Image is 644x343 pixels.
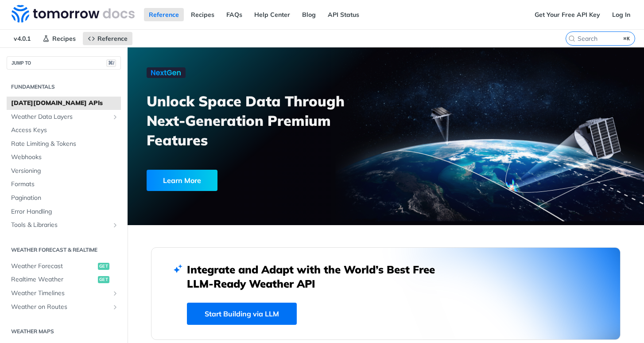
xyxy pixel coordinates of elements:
[98,276,109,283] span: get
[7,218,121,232] a: Tools & LibrariesShow subpages for Tools & Libraries
[297,8,321,21] a: Blog
[112,290,119,297] button: Show subpages for Weather Timelines
[12,5,135,23] img: Tomorrow.io Weather API Docs
[621,34,632,43] kbd: ⌘K
[52,35,76,43] span: Recipes
[106,59,116,67] span: ⌘/
[7,273,121,286] a: Realtime Weatherget
[98,263,109,270] span: get
[11,140,119,148] span: Rate Limiting & Tokens
[7,287,121,300] a: Weather TimelinesShow subpages for Weather Timelines
[323,8,364,21] a: API Status
[11,221,109,230] span: Tools & Libraries
[112,304,119,311] button: Show subpages for Weather on Routes
[11,113,109,121] span: Weather Data Layers
[7,164,121,178] a: Versioning
[568,35,575,42] svg: Search
[11,99,119,108] span: [DATE][DOMAIN_NAME] APIs
[11,262,96,271] span: Weather Forecast
[97,35,128,43] span: Reference
[147,170,345,191] a: Learn More
[112,222,119,229] button: Show subpages for Tools & Libraries
[607,8,635,21] a: Log In
[83,32,132,45] a: Reference
[11,153,119,162] span: Webhooks
[147,67,186,78] img: NextGen
[7,205,121,218] a: Error Handling
[7,124,121,137] a: Access Keys
[187,303,297,325] a: Start Building via LLM
[7,110,121,124] a: Weather Data LayersShow subpages for Weather Data Layers
[147,91,396,150] h3: Unlock Space Data Through Next-Generation Premium Features
[7,260,121,273] a: Weather Forecastget
[7,300,121,314] a: Weather on RoutesShow subpages for Weather on Routes
[147,170,217,191] div: Learn More
[186,8,219,21] a: Recipes
[221,8,247,21] a: FAQs
[11,303,109,312] span: Weather on Routes
[11,194,119,203] span: Pagination
[7,191,121,205] a: Pagination
[144,8,184,21] a: Reference
[187,262,448,291] h2: Integrate and Adapt with the World’s Best Free LLM-Ready Weather API
[530,8,605,21] a: Get Your Free API Key
[7,56,121,70] button: JUMP TO⌘/
[7,246,121,254] h2: Weather Forecast & realtime
[11,180,119,189] span: Formats
[11,126,119,135] span: Access Keys
[249,8,295,21] a: Help Center
[11,275,96,284] span: Realtime Weather
[11,289,109,298] span: Weather Timelines
[9,32,35,45] span: v4.0.1
[38,32,81,45] a: Recipes
[7,97,121,110] a: [DATE][DOMAIN_NAME] APIs
[7,151,121,164] a: Webhooks
[7,178,121,191] a: Formats
[11,167,119,175] span: Versioning
[7,137,121,151] a: Rate Limiting & Tokens
[11,207,119,216] span: Error Handling
[7,327,121,335] h2: Weather Maps
[7,83,121,91] h2: Fundamentals
[112,113,119,121] button: Show subpages for Weather Data Layers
